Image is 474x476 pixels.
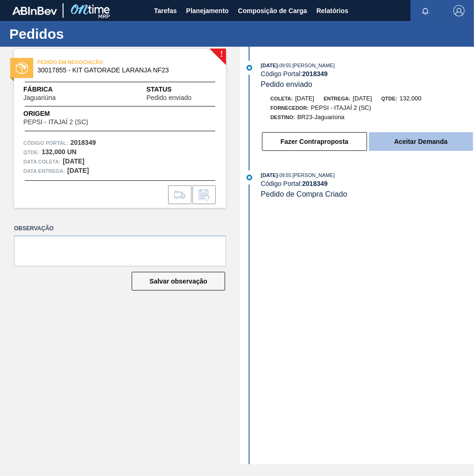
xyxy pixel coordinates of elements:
[295,95,314,102] span: [DATE]
[270,105,309,111] span: Fornecedor:
[410,4,440,17] button: Notificações
[23,166,65,176] span: Data entrega:
[67,167,89,174] strong: [DATE]
[381,96,397,101] span: Qtde:
[261,63,277,68] span: [DATE]
[324,96,350,101] span: Entrega:
[297,114,345,121] span: BR23-Jaguariúna
[247,65,252,71] img: atual
[278,173,291,178] span: - 09:55
[147,85,217,94] span: Status
[168,185,191,204] div: Ir para Composição de Carga
[147,94,192,101] span: Pedido enviado
[23,138,68,148] span: Código Portal:
[270,96,293,101] span: Coleta:
[37,57,168,67] span: PEDIDO EM NEGOCIAÇÃO
[270,114,295,120] span: Destino:
[238,5,307,16] span: Composição de Carga
[400,95,422,102] span: 132,000
[291,63,335,68] span: : [PERSON_NAME]
[291,172,335,178] span: : [PERSON_NAME]
[192,185,216,204] div: Informar alteração no pedido
[23,94,56,101] span: Jaguariúna
[302,180,328,187] strong: 2018349
[261,70,474,78] div: Código Portal:
[261,80,312,88] span: Pedido enviado
[42,148,77,156] strong: 132,000 UN
[369,132,473,151] button: Aceitar Demanda
[317,5,348,16] span: Relatórios
[261,180,474,187] div: Código Portal:
[12,7,57,15] img: TNhmsLtSVTkK8tSr43FrP2fwEKptu5GPRR3wAAAABJRU5ErkJggg==
[262,132,367,151] button: Fazer Contraproposta
[311,104,371,111] span: PEPSI - ITAJAÍ 2 (SC)
[453,5,465,16] img: Logout
[132,272,225,291] button: Salvar observação
[23,85,85,94] span: Fábrica
[23,109,115,119] span: Origem
[353,95,372,102] span: [DATE]
[261,190,347,198] span: Pedido de Compra Criado
[23,148,39,157] span: Qtde :
[302,70,328,78] strong: 2018349
[154,5,177,16] span: Tarefas
[23,119,88,126] span: PEPSI - ITAJAÍ 2 (SC)
[247,175,252,180] img: atual
[9,28,175,39] h1: Pedidos
[278,63,291,68] span: - 09:55
[71,139,96,146] strong: 2018349
[16,62,28,74] img: status
[37,67,207,74] span: 30017855 - KIT GATORADE LARANJA NF23
[186,5,229,16] span: Planejamento
[261,172,277,178] span: [DATE]
[23,157,61,166] span: Data coleta:
[14,222,226,235] label: Observação
[63,157,85,165] strong: [DATE]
